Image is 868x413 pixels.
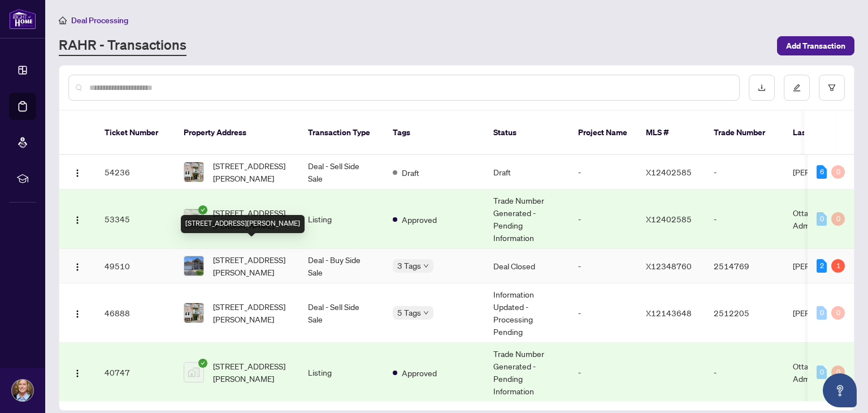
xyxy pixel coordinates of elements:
span: Deal Processing [71,15,128,25]
img: thumbnail-img [184,256,203,276]
span: X12402585 [646,214,692,224]
img: logo [9,8,36,29]
div: 0 [817,365,827,379]
td: Trade Number Generated - Pending Information [484,343,569,402]
img: Logo [73,309,82,319]
td: 53345 [96,190,175,249]
button: Logo [68,163,86,181]
td: Information Updated - Processing Pending [484,283,569,343]
span: download [758,84,766,92]
div: 0 [831,165,845,179]
img: Logo [73,369,82,378]
th: Property Address [175,111,299,155]
td: - [569,343,637,402]
td: Listing [299,190,384,249]
span: 5 Tags [397,306,421,319]
img: Profile Icon [12,380,33,401]
th: Tags [384,111,484,155]
td: Deal - Sell Side Sale [299,155,384,190]
td: 2514769 [705,249,784,283]
td: 49510 [96,249,175,283]
td: - [705,343,784,402]
img: Logo [73,216,82,225]
th: Project Name [569,111,637,155]
td: - [705,155,784,190]
span: filter [828,84,836,92]
th: MLS # [637,111,705,155]
div: 0 [817,212,827,226]
button: Add Transaction [777,36,854,55]
button: filter [819,75,845,101]
img: thumbnail-img [184,162,203,182]
div: 1 [831,259,845,273]
img: thumbnail-img [184,209,203,229]
span: [STREET_ADDRESS][PERSON_NAME] [213,253,290,278]
button: Logo [68,363,86,381]
td: Trade Number Generated - Pending Information [484,190,569,249]
span: edit [793,84,801,92]
button: Open asap [823,373,857,407]
a: RAHR - Transactions [59,36,186,56]
td: Deal - Buy Side Sale [299,249,384,283]
td: Listing [299,343,384,402]
div: [STREET_ADDRESS][PERSON_NAME] [181,215,305,233]
span: [STREET_ADDRESS][PERSON_NAME] [213,300,290,325]
span: Add Transaction [786,37,845,55]
span: [STREET_ADDRESS][PERSON_NAME] [213,206,290,231]
button: Logo [68,257,86,275]
td: Deal - Sell Side Sale [299,283,384,343]
span: Approved [402,367,437,379]
td: - [569,155,637,190]
div: 6 [817,165,827,179]
td: 46888 [96,283,175,343]
span: check-circle [198,359,207,368]
img: Logo [73,169,82,178]
th: Transaction Type [299,111,384,155]
span: X12348760 [646,261,692,271]
img: Logo [73,263,82,272]
div: 2 [817,259,827,273]
button: edit [784,75,810,101]
th: Status [484,111,569,155]
td: - [569,249,637,283]
span: Draft [402,166,419,179]
td: - [569,283,637,343]
span: X12402585 [646,167,692,177]
span: [STREET_ADDRESS][PERSON_NAME] [213,160,290,184]
button: Logo [68,210,86,228]
span: [STREET_ADDRESS][PERSON_NAME] [213,360,290,385]
div: 0 [831,306,845,320]
button: Logo [68,304,86,322]
div: 0 [817,306,827,320]
div: 0 [831,212,845,226]
span: X12143648 [646,308,692,318]
th: Trade Number [705,111,784,155]
td: 40747 [96,343,175,402]
span: home [59,16,67,24]
th: Ticket Number [96,111,175,155]
td: Deal Closed [484,249,569,283]
span: 3 Tags [397,259,421,272]
img: thumbnail-img [184,303,203,322]
td: 54236 [96,155,175,190]
td: - [569,190,637,249]
span: Approved [402,213,437,226]
span: down [423,263,429,269]
td: 2512205 [705,283,784,343]
img: thumbnail-img [184,363,203,382]
button: download [749,75,775,101]
td: - [705,190,784,249]
td: Draft [484,155,569,190]
span: check-circle [198,205,207,214]
span: down [423,310,429,316]
div: 0 [831,365,845,379]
